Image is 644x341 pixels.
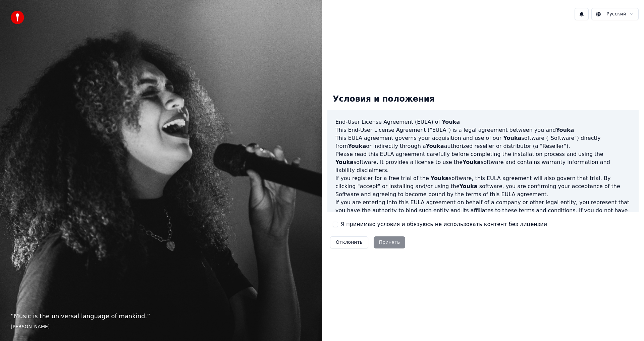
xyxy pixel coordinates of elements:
[335,150,631,174] p: Please read this EULA agreement carefully before completing the installation process and using th...
[556,127,574,133] span: Youka
[442,119,460,125] span: Youka
[335,198,631,231] p: If you are entering into this EULA agreement on behalf of a company or other legal entity, you re...
[503,135,521,141] span: Youka
[327,89,440,110] div: Условия и положения
[431,175,449,181] span: Youka
[426,143,444,149] span: Youka
[335,174,631,198] p: If you register for a free trial of the software, this EULA agreement will also govern that trial...
[463,159,481,165] span: Youka
[11,311,311,321] p: “ Music is the universal language of mankind. ”
[330,236,368,248] button: Отклонить
[11,11,24,24] img: youka
[335,159,354,165] span: Youka
[341,220,547,228] label: Я принимаю условия и обязуюсь не использовать контент без лицензии
[348,143,366,149] span: Youka
[335,118,631,126] h3: End-User License Agreement (EULA) of
[335,126,631,134] p: This End-User License Agreement ("EULA") is a legal agreement between you and
[335,134,631,150] p: This EULA agreement governs your acquisition and use of our software ("Software") directly from o...
[11,324,311,330] footer: [PERSON_NAME]
[460,183,478,189] span: Youka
